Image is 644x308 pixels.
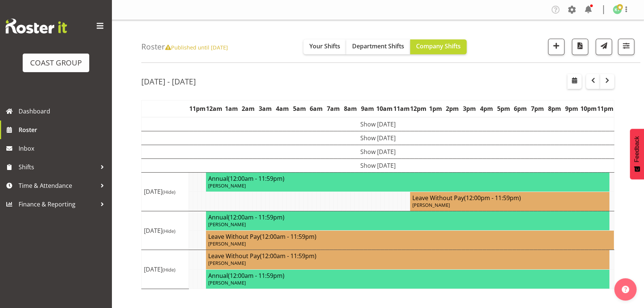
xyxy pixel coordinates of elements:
[142,117,614,131] td: Show [DATE]
[189,100,206,117] th: 11pm
[634,136,640,162] span: Feedback
[19,161,97,173] span: Shifts
[546,100,563,117] th: 8pm
[208,240,246,247] span: [PERSON_NAME]
[596,39,612,55] button: Send a list of all shifts for the selected filtered period to all rostered employees.
[260,252,316,260] span: (12:00am - 11:59pm)
[162,266,176,273] span: (Hide)
[142,145,614,158] td: Show [DATE]
[19,180,97,191] span: Time & Attendance
[376,100,393,117] th: 10am
[359,100,376,117] th: 9am
[19,106,108,117] span: Dashboard
[325,100,342,117] th: 7am
[308,100,325,117] th: 6am
[618,39,634,55] button: Filter Shifts
[208,233,612,240] h4: Leave Without Pay
[208,272,608,279] h4: Annual
[228,174,284,183] span: (12:00am - 11:59pm)
[512,100,529,117] th: 6pm
[597,100,614,117] th: 11pm
[228,272,284,280] span: (12:00am - 11:59pm)
[208,214,608,221] h4: Annual
[162,189,176,195] span: (Hide)
[427,100,444,117] th: 1pm
[412,202,450,208] span: [PERSON_NAME]
[240,100,257,117] th: 2am
[165,44,228,51] span: Published until [DATE]
[142,250,189,289] td: [DATE]
[548,39,564,55] button: Add a new shift
[142,131,614,145] td: Show [DATE]
[416,42,461,50] span: Company Shifts
[478,100,495,117] th: 4pm
[208,221,246,228] span: [PERSON_NAME]
[223,100,240,117] th: 1am
[572,39,588,55] button: Download a PDF of the roster according to the set date range.
[260,232,316,241] span: (12:00am - 11:59pm)
[30,57,82,68] div: COAST GROUP
[142,172,189,211] td: [DATE]
[208,260,246,266] span: [PERSON_NAME]
[19,124,108,135] span: Roster
[141,42,228,51] h4: Roster
[464,194,521,202] span: (12:00pm - 11:59pm)
[208,279,246,286] span: [PERSON_NAME]
[303,39,346,54] button: Your Shifts
[580,100,597,117] th: 10pm
[567,74,582,89] button: Select a specific date within the roster.
[208,252,608,260] h4: Leave Without Pay
[563,100,580,117] th: 9pm
[412,194,608,202] h4: Leave Without Pay
[291,100,308,117] th: 5am
[346,39,410,54] button: Department Shifts
[630,129,644,179] button: Feedback - Show survey
[208,175,608,182] h4: Annual
[309,42,340,50] span: Your Shifts
[529,100,546,117] th: 7pm
[6,19,67,33] img: Rosterit website logo
[257,100,274,117] th: 3am
[410,100,427,117] th: 12pm
[461,100,478,117] th: 3pm
[206,100,223,117] th: 12am
[352,42,404,50] span: Department Shifts
[274,100,291,117] th: 4am
[393,100,410,117] th: 11am
[622,286,629,293] img: help-xxl-2.png
[142,158,614,172] td: Show [DATE]
[495,100,512,117] th: 5pm
[141,77,196,86] h2: [DATE] - [DATE]
[410,39,467,54] button: Company Shifts
[19,143,108,154] span: Inbox
[342,100,359,117] th: 8am
[613,5,622,14] img: kade-tiatia1141.jpg
[228,213,284,221] span: (12:00am - 11:59pm)
[142,211,189,250] td: [DATE]
[19,199,97,210] span: Finance & Reporting
[444,100,461,117] th: 2pm
[208,182,246,189] span: [PERSON_NAME]
[162,228,176,234] span: (Hide)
